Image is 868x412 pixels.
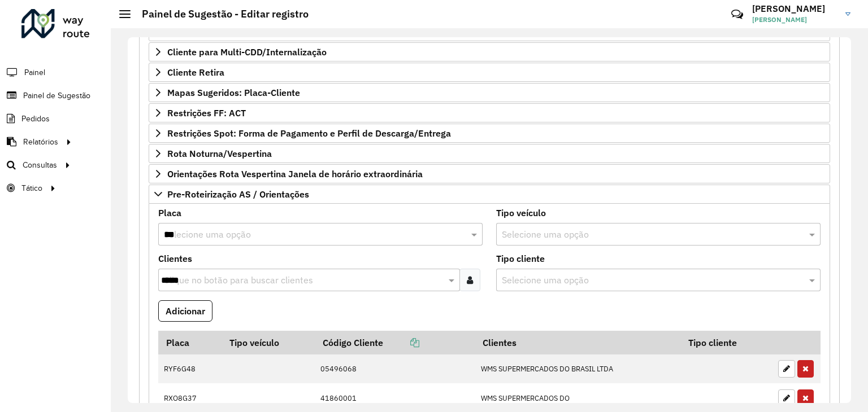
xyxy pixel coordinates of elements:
span: [PERSON_NAME] [752,15,837,25]
span: Cliente Retira [167,68,224,77]
td: WMS SUPERMERCADOS DO BRASIL LTDA [475,354,680,384]
label: Tipo cliente [496,252,545,265]
a: Rota Noturna/Vespertina [149,144,830,163]
td: 05496068 [315,354,475,384]
th: Tipo veículo [222,331,315,354]
th: Clientes [475,331,680,354]
td: RYF6G48 [158,354,222,384]
span: Consultas [23,159,57,171]
span: Painel de Sugestão [23,90,90,102]
a: Mapas Sugeridos: Placa-Cliente [149,83,830,102]
th: Placa [158,331,222,354]
th: Tipo cliente [681,331,772,354]
span: Painel [24,67,45,78]
span: Restrições Spot: Forma de Pagamento e Perfil de Descarga/Entrega [167,129,451,138]
span: Mapas Sugeridos: Placa-Cliente [167,88,300,97]
span: Pre-Roteirização AS / Orientações [167,190,309,199]
th: Código Cliente [315,331,475,354]
span: Restrições FF: ACT [167,108,246,117]
span: Orientações Rota Vespertina Janela de horário extraordinária [167,169,423,178]
a: Cliente para Multi-CDD/Internalização [149,42,830,62]
span: Cliente para Multi-CDD/Internalização [167,47,327,56]
h2: Painel de Sugestão - Editar registro [131,8,309,20]
span: Relatórios [23,136,58,148]
label: Clientes [158,252,192,265]
a: Restrições Spot: Forma de Pagamento e Perfil de Descarga/Entrega [149,124,830,143]
a: Restrições FF: ACT [149,103,830,122]
button: Adicionar [158,300,212,322]
a: Copiar [383,337,419,348]
a: Cliente Retira [149,63,830,82]
a: Orientações Rota Vespertina Janela de horário extraordinária [149,164,830,183]
h3: [PERSON_NAME] [752,3,837,14]
label: Placa [158,206,181,220]
a: Pre-Roteirização AS / Orientações [149,185,830,204]
label: Tipo veículo [496,206,546,220]
span: Tático [21,182,42,194]
span: Pedidos [21,113,50,125]
a: Contato Rápido [725,2,749,27]
span: Rota Noturna/Vespertina [167,149,272,158]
